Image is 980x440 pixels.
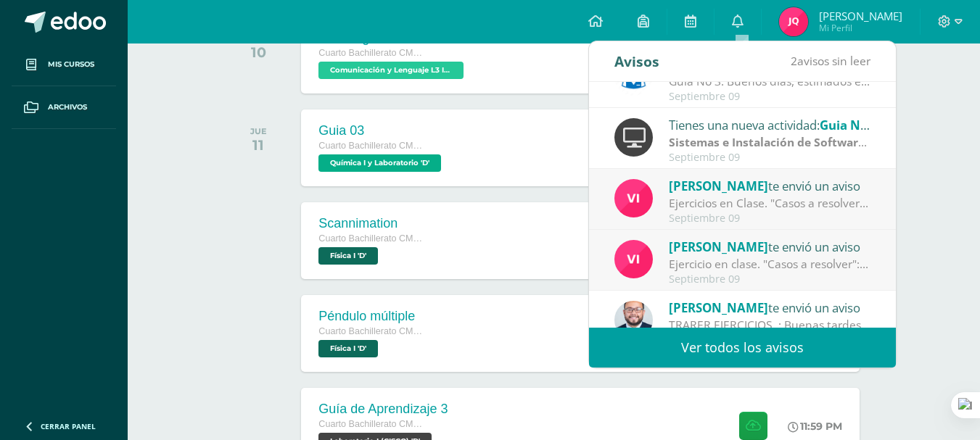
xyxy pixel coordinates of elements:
[820,117,878,133] span: Guia No 3
[48,101,87,113] span: Archivos
[669,115,870,134] div: Tienes una nueva actividad:
[614,301,653,339] img: eaa624bfc361f5d4e8a554d75d1a3cf6.png
[669,91,870,103] div: Septiembre 09
[318,154,441,172] span: Química I y Laboratorio 'D'
[41,421,96,431] span: Cerrar panel
[669,176,870,195] div: te envió un aviso
[589,328,896,368] a: Ver todos los avisos
[48,59,94,70] span: Mis cursos
[669,195,870,212] div: Ejercicios en Clase. "Casos a resolver": Buenos días estimados estudiantes, un gusto saludarle. C...
[669,299,768,316] span: [PERSON_NAME]
[318,309,427,324] div: Péndulo múltiple
[779,7,808,36] img: e0e66dc41bed1d9faadf7dd390b36e2d.png
[669,212,870,225] div: Septiembre 09
[788,420,842,433] div: 11:59 PM
[669,317,870,333] div: TRARER EJERCICIOS. : Buenas tardes Jovenes de 4TO E Y D. Por favor, mañana traer los ejercicios, ...
[318,123,445,138] div: Guia 03
[12,86,116,129] a: Archivos
[669,237,870,256] div: te envió un aviso
[318,141,427,151] span: Cuarto Bachillerato CMP Bachillerato en CCLL con Orientación en Computación
[614,240,653,278] img: bd6d0aa147d20350c4821b7c643124fa.png
[318,326,427,336] span: Cuarto Bachillerato CMP Bachillerato en CCLL con Orientación en Computación
[669,151,870,164] div: Septiembre 09
[318,233,427,244] span: Cuarto Bachillerato CMP Bachillerato en CCLL con Orientación en Computación
[318,216,427,231] div: Scannimation
[250,136,267,154] div: 11
[318,48,427,58] span: Cuarto Bachillerato CMP Bachillerato en CCLL con Orientación en Computación
[669,273,870,286] div: Septiembre 09
[791,53,870,69] span: avisos sin leer
[318,340,378,357] span: Física I 'D'
[318,62,464,79] span: Comunicación y Lenguaje L3 Inglés 'D'
[318,247,378,265] span: Física I 'D'
[819,22,902,34] span: Mi Perfil
[614,179,653,217] img: bd6d0aa147d20350c4821b7c643124fa.png
[250,43,267,61] div: 10
[614,41,659,81] div: Avisos
[12,43,116,86] a: Mis cursos
[318,402,448,417] div: Guía de Aprendizaje 3
[669,298,870,317] div: te envió un aviso
[669,178,768,194] span: [PERSON_NAME]
[669,256,870,273] div: Ejercicio en clase. "Casos a resolver": Buenos días estimados estudiantes, un gusto saludarle. Co...
[819,9,902,23] span: [PERSON_NAME]
[669,238,768,255] span: [PERSON_NAME]
[318,419,427,429] span: Cuarto Bachillerato CMP Bachillerato en CCLL con Orientación en Computación
[791,53,797,69] span: 2
[669,73,870,90] div: Guia No 3: Buenos días, estimados estudiantes, es un gusto saludarles por este medio. El presente...
[669,134,870,151] div: | Zona
[250,126,267,136] div: JUE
